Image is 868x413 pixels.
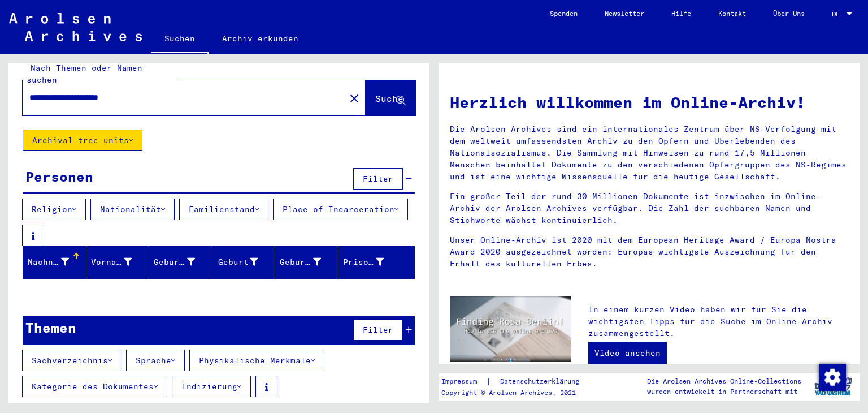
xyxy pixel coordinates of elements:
[25,317,76,338] div: Themen
[647,376,801,386] p: Die Arolsen Archives Online-Collections
[27,63,142,85] mat-label: Nach Themen oder Namen suchen
[179,199,268,220] button: Familienstand
[212,246,276,278] mat-header-cell: Geburt‏
[375,93,403,104] span: Suche
[149,246,212,278] mat-header-cell: Geburtsname
[441,388,593,398] p: Copyright © Arolsen Archives, 2021
[647,386,801,397] p: wurden entwickelt in Partnerschaft mit
[348,92,361,105] mat-icon: close
[273,199,408,220] button: Place of Incarceration
[217,253,275,271] div: Geburt‏
[23,246,86,278] mat-header-cell: Nachname
[441,376,486,388] a: Impressum
[491,376,593,388] a: Datenschutzerklärung
[275,246,338,278] mat-header-cell: Geburtsdatum
[812,372,854,401] img: yv_logo.png
[209,25,312,52] a: Archiv erkunden
[450,123,848,183] p: Die Arolsen Archives sind ein internationales Zentrum über NS-Verfolgung mit dem weltweit umfasse...
[91,253,149,271] div: Vorname
[172,376,251,397] button: Indizierung
[28,256,69,268] div: Nachname
[441,376,593,388] div: |
[154,256,195,268] div: Geburtsname
[588,342,667,364] a: Video ansehen
[9,13,142,41] img: Arolsen_neg.svg
[353,319,403,341] button: Filter
[450,234,848,270] p: Unser Online-Archiv ist 2020 mit dem European Heritage Award / Europa Nostra Award 2020 ausgezeic...
[343,253,401,271] div: Prisoner #
[832,10,844,18] span: DE
[22,199,86,220] button: Religion
[343,256,384,268] div: Prisoner #
[450,296,571,362] img: video.jpg
[28,253,86,271] div: Nachname
[450,191,848,226] p: Ein großer Teil der rund 30 Millionen Dokumente ist inzwischen im Online-Archiv der Arolsen Archi...
[22,376,167,397] button: Kategorie des Dokumentes
[126,350,185,371] button: Sprache
[588,304,848,339] p: In einem kurzen Video haben wir für Sie die wichtigsten Tipps für die Suche im Online-Archiv zusa...
[338,246,415,278] mat-header-cell: Prisoner #
[154,253,212,271] div: Geburtsname
[363,325,393,335] span: Filter
[189,350,324,371] button: Physikalische Merkmale
[450,91,848,114] h1: Herzlich willkommen im Online-Archiv!
[366,80,415,115] button: Suche
[280,256,321,268] div: Geburtsdatum
[151,25,209,54] a: Suchen
[23,130,142,151] button: Archival tree units
[819,364,846,391] img: Zustimmung ändern
[90,199,175,220] button: Nationalität
[25,166,93,187] div: Personen
[280,253,338,271] div: Geburtsdatum
[343,87,366,109] button: Clear
[91,256,132,268] div: Vorname
[363,174,393,184] span: Filter
[353,168,403,190] button: Filter
[217,256,258,268] div: Geburt‏
[86,246,150,278] mat-header-cell: Vorname
[22,350,121,371] button: Sachverzeichnis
